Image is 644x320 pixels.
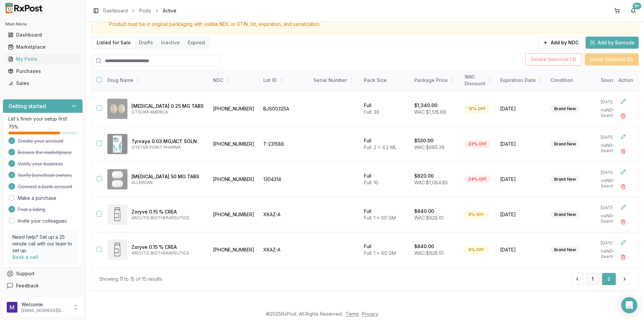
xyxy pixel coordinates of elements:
p: [DATE] [601,99,626,105]
button: My Posts [3,54,83,64]
a: Book a call [12,254,38,260]
p: ALLERGAN [131,180,204,185]
span: Post a listing [18,206,45,213]
button: Expired [184,37,209,48]
p: Let's finish your setup first! [8,116,77,122]
p: OTSUKA AMERICA [131,109,204,115]
span: [DATE] [500,105,542,112]
span: 75 % [8,124,18,130]
div: NDC [213,77,255,84]
span: Full: 2 x 4.2 ML [364,144,396,150]
div: Purchases [8,68,77,75]
p: $530.00 [414,137,433,144]
td: [PHONE_NUMBER] [209,162,259,197]
a: Dashboard [5,29,80,41]
span: Browse the marketplace [18,149,72,156]
p: $820.00 [414,173,434,179]
div: Source [601,77,626,84]
p: [MEDICAL_DATA] 50 MG TABS [131,173,204,180]
button: Support [3,268,83,280]
td: [PHONE_NUMBER] [209,232,259,268]
button: Edit [617,166,629,178]
p: [EMAIL_ADDRESS][DOMAIN_NAME] [21,308,68,313]
th: Pack Size [360,70,410,91]
span: [DATE] [500,141,542,147]
div: Showing 11 to 15 of 15 results [99,276,162,282]
h2: Main Menu [5,21,80,27]
div: Package Price [414,77,457,84]
div: Product must be in original packaging with visible NDC or GTIN, lot, expiration, and serialization. [109,21,633,28]
a: Marketplace [5,41,80,53]
a: My Posts [5,53,80,65]
div: Expiration Date [500,77,542,84]
button: Delete [617,145,629,157]
div: 24% OFF [465,176,490,183]
span: Feedback [16,282,39,289]
td: XKAZ-A [259,197,310,232]
div: 9% OFF [465,246,488,254]
img: Rexulti 0.25 MG TABS [107,99,127,119]
div: Brand New [550,211,580,218]
td: XKAZ-A [259,232,310,268]
p: Zoryve 0.15 % CREA [131,244,204,250]
td: [PHONE_NUMBER] [209,197,259,232]
div: Serial Number [314,77,356,84]
td: Full [360,232,410,268]
button: Edit [617,131,629,143]
p: [MEDICAL_DATA] 0.25 MG TABS [131,103,204,109]
p: ARCUTIS BIOTHERAPEUTICS [131,250,204,256]
a: Dashboard [103,7,128,14]
a: Terms [345,311,359,317]
span: [DATE] [500,246,542,253]
span: Connect a bank account [18,183,72,190]
div: Open Intercom Messenger [621,297,637,313]
img: User avatar [7,302,17,313]
p: [DATE] [601,205,626,211]
span: [DATE] [500,211,542,218]
p: via NDC Search [601,178,626,189]
span: Verify your business [18,161,63,167]
span: WAC: $1,084.85 [414,180,448,185]
span: Full: 30 [364,109,379,115]
button: Drafts [135,37,157,48]
div: Brand New [550,176,580,183]
th: Condition [546,70,597,91]
div: Drug Name [107,77,204,84]
a: Invite your colleagues [18,218,67,224]
span: WAC: $685.39 [414,144,444,150]
span: WAC: $928.01 [414,215,443,221]
div: 12% OFF [465,105,489,112]
button: 1 [586,273,599,285]
button: Delete [617,181,629,193]
button: Sales [3,78,83,89]
button: 9+ [628,5,639,16]
div: Brand New [550,105,580,112]
a: Privacy [362,311,378,317]
button: Edit [617,201,629,213]
button: Feedback [3,280,83,292]
img: Tyrvaya 0.03 MG/ACT SOLN [107,134,127,154]
div: Sales [8,80,77,87]
span: [DATE] [500,176,542,183]
p: [DATE] [601,135,626,140]
button: Listed for Sale [93,37,135,48]
p: ARCUTIS BIOTHERAPEUTICS [131,215,204,221]
td: Full [360,127,410,162]
a: Sales [5,77,80,89]
p: via NDC Search [601,213,626,224]
button: 2 [602,273,616,285]
p: $840.00 [414,208,434,215]
span: Active [163,7,176,14]
p: Welcome [21,301,68,308]
p: via NDC Search [601,107,626,118]
div: 9+ [633,3,641,9]
td: T-231588 [259,127,310,162]
p: via NDC Search [601,143,626,153]
img: Zoryve 0.15 % CREA [107,240,127,260]
td: Full [360,162,410,197]
a: Purchases [5,65,80,77]
button: Marketplace [3,42,83,52]
nav: breadcrumb [103,7,176,14]
p: Tyrvaya 0.03 MG/ACT SOLN [131,138,204,145]
a: Posts [139,7,151,14]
